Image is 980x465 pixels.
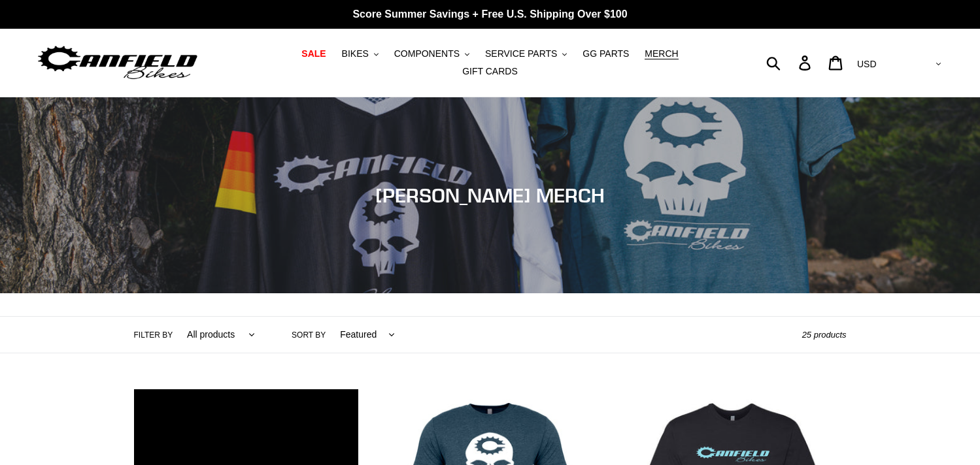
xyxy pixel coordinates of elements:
a: GIFT CARDS [456,63,524,80]
button: COMPONENTS [388,45,476,63]
img: Canfield Bikes [36,42,199,84]
span: SALE [301,48,326,59]
button: SERVICE PARTS [479,45,573,63]
span: SERVICE PARTS [485,48,557,59]
span: GG PARTS [583,48,629,59]
a: GG PARTS [576,45,635,63]
span: BIKES [342,48,369,59]
a: MERCH [638,45,684,63]
span: MERCH [645,48,678,59]
label: Filter by [134,329,173,341]
input: Search [773,48,807,77]
label: Sort by [292,329,326,341]
span: [PERSON_NAME] MERCH [375,184,605,207]
span: COMPONENTS [394,48,460,59]
span: GIFT CARDS [462,66,518,77]
span: 25 products [802,330,847,340]
button: BIKES [335,45,385,63]
a: SALE [295,45,332,63]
